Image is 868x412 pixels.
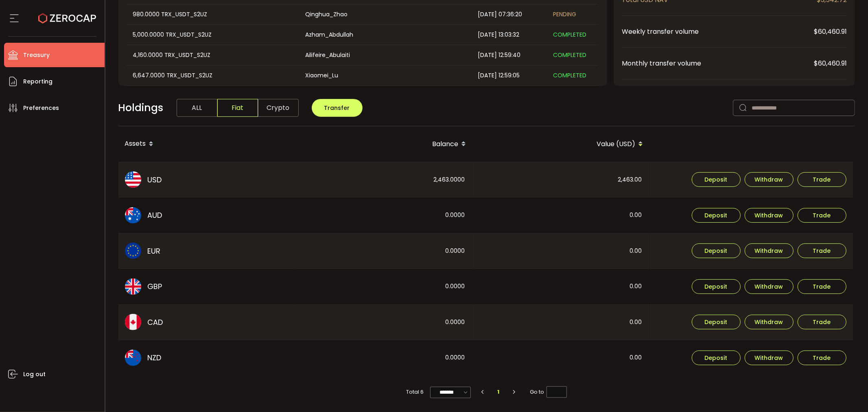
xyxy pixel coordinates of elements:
[813,284,831,289] span: Trade
[553,71,587,79] span: COMPLETED
[217,99,258,117] span: Fiat
[472,137,649,151] div: Value (USD)
[705,213,728,218] span: Deposit
[755,177,783,182] span: Withdraw
[813,355,831,361] span: Trade
[125,243,141,259] img: eur_portfolio.svg
[692,315,741,329] button: Deposit
[472,197,649,233] div: 0.00
[295,137,472,151] div: Balance
[705,355,728,361] span: Deposit
[148,317,163,328] span: CAD
[295,340,472,376] div: 0.0000
[472,10,547,19] div: [DATE] 07:36:20
[745,351,794,365] button: Withdraw
[472,305,649,340] div: 0.00
[705,284,728,289] span: Deposit
[745,243,794,258] button: Withdraw
[813,177,831,182] span: Trade
[692,208,741,223] button: Deposit
[127,10,298,19] div: 980.0000 TRX_USDT_S2UZ
[118,100,164,116] span: Holdings
[407,386,424,398] span: Total 6
[127,30,298,39] div: 5,000.0000 TRX_USDT_S2UZ
[755,355,783,361] span: Withdraw
[692,172,741,187] button: Deposit
[295,197,472,233] div: 0.0000
[622,58,814,68] span: Monthly transfer volume
[295,305,472,340] div: 0.0000
[745,208,794,223] button: Withdraw
[755,319,783,325] span: Withdraw
[125,278,141,295] img: gbp_portfolio.svg
[127,50,298,60] div: 4,160.0000 TRX_USDT_S2UZ
[125,350,141,366] img: nzd_portfolio.svg
[177,99,217,117] span: ALL
[798,351,846,365] button: Trade
[148,245,161,256] span: EUR
[23,49,50,61] span: Treasury
[299,50,471,60] div: Ailifeire_Abulaiti
[299,10,471,19] div: Qinghua_Zhao
[23,102,59,114] span: Preferences
[472,269,649,305] div: 0.00
[127,71,298,80] div: 6,647.0000 TRX_USDT_S2UZ
[324,104,350,112] span: Transfer
[755,248,783,254] span: Withdraw
[125,207,141,224] img: aud_portfolio.svg
[813,248,831,254] span: Trade
[258,99,299,117] span: Crypto
[125,314,141,330] img: cad_portfolio.svg
[295,234,472,269] div: 0.0000
[745,172,794,187] button: Withdraw
[472,340,649,376] div: 0.00
[692,351,741,365] button: Deposit
[798,208,846,223] button: Trade
[472,162,649,197] div: 2,463.00
[312,99,363,117] button: Transfer
[814,58,847,68] span: $60,460.91
[472,30,547,39] div: [DATE] 13:03:32
[755,284,783,289] span: Withdraw
[472,71,547,80] div: [DATE] 12:59:05
[814,26,847,37] span: $60,460.91
[553,51,587,59] span: COMPLETED
[148,352,162,363] span: NZD
[745,279,794,294] button: Withdraw
[299,71,471,80] div: Xiaomei_Lu
[23,76,52,88] span: Reporting
[622,26,814,37] span: Weekly transfer volume
[798,279,846,294] button: Trade
[813,319,831,325] span: Trade
[705,319,728,325] span: Deposit
[148,210,162,221] span: AUD
[491,386,506,398] li: 1
[553,31,587,39] span: COMPLETED
[23,368,46,380] span: Log out
[295,162,472,197] div: 2,463.0000
[472,234,649,269] div: 0.00
[705,248,728,254] span: Deposit
[692,243,741,258] button: Deposit
[798,172,846,187] button: Trade
[798,243,846,258] button: Trade
[148,174,162,185] span: USD
[553,10,577,18] span: PENDING
[148,281,162,292] span: GBP
[125,171,141,188] img: usd_portfolio.svg
[472,50,547,60] div: [DATE] 12:59:40
[745,315,794,329] button: Withdraw
[813,213,831,218] span: Trade
[705,177,728,182] span: Deposit
[530,386,567,398] span: Go to
[755,213,783,218] span: Withdraw
[295,269,472,305] div: 0.0000
[118,137,295,151] div: Assets
[827,373,868,412] iframe: Chat Widget
[299,30,471,39] div: Azham_Abdullah
[692,279,741,294] button: Deposit
[798,315,846,329] button: Trade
